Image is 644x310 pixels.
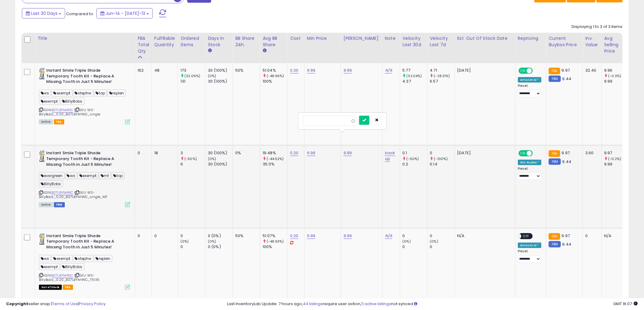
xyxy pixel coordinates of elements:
small: (32.04%) [407,73,422,78]
div: Current Buybox Price [549,35,580,48]
button: Last 30 Days [22,8,65,19]
span: ws [65,172,77,179]
div: 131 [180,79,205,84]
div: 9.99 [604,162,629,167]
small: (0%) [208,156,216,161]
a: 6.99 [307,67,316,73]
span: mf [99,172,111,179]
div: 0 [585,233,597,239]
div: ASIN: [39,233,130,289]
div: 0 [154,233,173,239]
b: Instant Smile Triple Shade Temporary Tooth Kit - Replace A Missing Tooth in Just 5 Minutes! [46,233,120,252]
span: exempt [78,172,98,179]
div: Inv. value [585,35,599,48]
div: 19.48% [263,150,287,156]
div: 9.99 [604,79,629,84]
div: 0.2 [403,162,427,167]
div: 4.71 [430,68,455,73]
span: Compared to: [66,11,94,17]
span: exempt [51,90,72,97]
div: 100% [263,79,287,84]
div: Min Price [307,35,338,42]
div: 50% [235,233,255,239]
small: Days In Stock. [208,48,212,53]
div: 0 (0%) [208,244,233,250]
button: Jun-14 - [DATE]-13 [96,8,153,19]
div: Preset: [518,249,542,263]
div: 0.14 [430,162,455,167]
span: BillyBobs [60,98,84,105]
small: (-50%) [407,156,419,161]
div: [PERSON_NAME] [344,35,380,42]
a: 11 active listings [362,301,391,307]
small: (-28.31%) [434,73,450,78]
small: FBM [549,76,561,82]
span: 9.97 [562,67,570,73]
a: 6.99 [307,150,316,156]
div: 48 [154,68,173,73]
div: 173 [180,68,205,73]
span: All listings currently available for purchase on Amazon [39,119,53,124]
a: 9.99 [344,67,352,73]
div: 0 [403,233,427,239]
span: 9.44 [562,159,572,165]
img: 41mo35Dt6ZL._SL40_.jpg [39,150,45,162]
div: 51.07% [263,233,287,239]
a: 44 listings [303,301,323,307]
small: (0%) [403,239,411,244]
div: 51.04% [263,68,287,73]
a: 0.20 [290,150,299,156]
span: replen [94,255,112,262]
a: Privacy Policy [79,301,106,307]
span: ws [39,90,51,97]
span: | SKU: WS-BillyBobs_0.20_B07LBYM4NC_single [39,107,100,117]
a: back up [385,150,395,162]
span: top [94,90,107,97]
a: B07LBYM4NC [51,190,73,195]
div: 0.1 [403,150,427,156]
small: (0%) [430,239,439,244]
div: FBA Total Qty [138,35,149,54]
div: N/A [604,233,625,239]
div: Cost [290,35,302,42]
div: ASIN: [39,68,130,124]
a: Terms of Use [52,301,78,307]
b: Instant Smile Triple Shade Temporary Tooth Kit - Replace A Missing Tooth in Just 5 Minutes! [46,150,120,169]
a: 9.99 [344,233,352,239]
div: Fulfillable Quantity [154,35,175,48]
span: exempt [39,263,60,270]
div: 0 [403,244,427,250]
div: Repricing [518,35,544,42]
small: FBA [549,233,560,240]
span: 9.97 [562,150,570,156]
span: OFF [521,233,531,239]
span: ON [519,151,527,156]
div: 9.96 [604,68,629,73]
span: evergreen [39,172,65,179]
span: OFF [532,151,541,156]
span: stephw [73,90,93,97]
span: 2025-08-13 16:07 GMT [614,301,638,307]
div: 6 [180,162,205,167]
small: (-48.96%) [267,73,284,78]
span: replen [107,90,126,97]
div: Days In Stock [208,35,230,48]
p: [DATE] [457,150,511,156]
span: ON [519,68,527,73]
span: BillyBobs [60,263,84,270]
span: Jun-14 - [DATE]-13 [106,10,145,16]
div: 0% [235,150,255,156]
p: [DATE] [457,68,511,73]
span: | SKU: WS-BillyBobs_0.20_B07LBYM4NC_76135 [39,273,100,282]
small: (-0.3%) [608,73,621,78]
span: FBA [54,119,64,124]
span: top [112,172,125,179]
small: (-48.93%) [267,239,284,244]
div: Last InventoryLab Update: 7 hours ago, require user action, not synced. [227,301,638,307]
span: BillyBobs [39,180,63,187]
div: Preset: [518,84,542,97]
div: 0 [430,244,455,250]
span: 9.97 [562,233,570,239]
div: Ordered Items [180,35,203,48]
div: 0 [138,233,147,239]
